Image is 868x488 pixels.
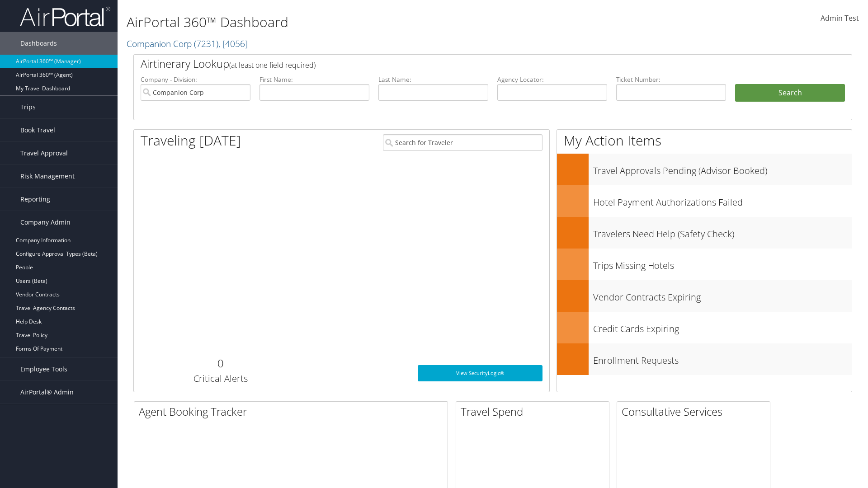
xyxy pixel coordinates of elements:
[194,38,218,50] span: ( 7231 )
[616,75,726,84] label: Ticket Number:
[461,404,609,419] h2: Travel Spend
[127,13,615,32] h1: AirPortal 360™ Dashboard
[139,404,448,419] h2: Agent Booking Tracker
[20,6,110,27] img: airportal-logo.png
[141,372,300,385] h3: Critical Alerts
[141,75,250,84] label: Company - Division:
[141,131,241,150] h1: Traveling [DATE]
[497,75,607,84] label: Agency Locator:
[20,358,67,380] span: Employee Tools
[557,185,852,217] a: Hotel Payment Authorizations Failed
[141,56,785,71] h2: Airtinerary Lookup
[20,188,50,211] span: Reporting
[20,165,75,188] span: Risk Management
[593,160,852,177] h3: Travel Approvals Pending (Advisor Booked)
[622,404,770,419] h2: Consultative Services
[593,255,852,272] h3: Trips Missing Hotels
[20,96,36,118] span: Trips
[418,365,542,381] a: View SecurityLogic®
[20,119,55,141] span: Book Travel
[593,192,852,209] h3: Hotel Payment Authorizations Failed
[20,142,68,164] span: Travel Approval
[378,75,488,84] label: Last Name:
[557,131,852,150] h1: My Action Items
[557,154,852,185] a: Travel Approvals Pending (Advisor Booked)
[735,84,845,102] button: Search
[593,350,852,367] h3: Enrollment Requests
[557,280,852,312] a: Vendor Contracts Expiring
[229,60,316,70] span: (at least one field required)
[557,217,852,249] a: Travelers Need Help (Safety Check)
[593,223,852,240] h3: Travelers Need Help (Safety Check)
[20,32,57,55] span: Dashboards
[557,343,852,375] a: Enrollment Requests
[821,5,859,33] a: Admin Test
[218,38,248,50] span: , [ 4056 ]
[593,286,852,304] h3: Vendor Contracts Expiring
[127,38,248,50] a: Companion Corp
[557,249,852,280] a: Trips Missing Hotels
[259,75,369,84] label: First Name:
[593,318,852,335] h3: Credit Cards Expiring
[557,312,852,343] a: Credit Cards Expiring
[20,381,74,404] span: AirPortal® Admin
[383,134,542,151] input: Search for Traveler
[821,13,859,23] span: Admin Test
[141,356,300,371] h2: 0
[20,211,71,234] span: Company Admin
